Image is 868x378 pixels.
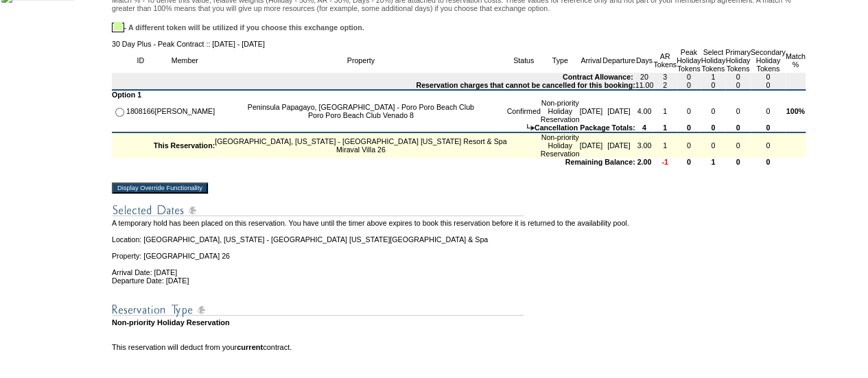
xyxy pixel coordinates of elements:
[635,48,653,73] td: Days
[563,73,633,81] b: Contract Allowance:
[112,343,806,351] td: This reservation will deduct from your contract.
[215,48,506,73] td: Property
[635,99,653,123] td: 4.00
[725,123,751,133] td: 0
[635,81,653,91] td: 11.00
[541,133,580,158] td: Non-priority Holiday Reservation
[677,81,701,91] td: 0
[751,81,786,91] td: 0
[112,227,806,244] td: Location: [GEOGRAPHIC_DATA], [US_STATE] - [GEOGRAPHIC_DATA] [US_STATE][GEOGRAPHIC_DATA] & Spa
[701,73,725,81] td: 1
[635,133,653,158] td: 3.00
[701,123,725,133] td: 0
[725,81,751,91] td: 0
[725,158,751,166] td: 0
[154,99,215,123] td: [PERSON_NAME]
[112,260,806,276] td: Arrival Date: [DATE]
[112,202,524,219] img: Reservation Dates
[580,99,603,123] td: [DATE]
[786,48,806,73] td: Match %
[112,244,806,260] td: Property: [GEOGRAPHIC_DATA] 26
[653,81,677,91] td: 2
[602,133,635,158] td: [DATE]
[154,48,215,73] td: Member
[751,158,786,166] td: 0
[112,318,806,327] td: Non-priority Holiday Reservation
[112,158,635,166] td: Remaining Balance:
[677,133,701,158] td: 0
[653,158,677,166] td: -1
[701,133,725,158] td: 0
[154,141,215,150] nobr: This Reservation:
[701,158,725,166] td: 1
[541,48,580,73] td: Type
[725,133,751,158] td: 0
[506,99,540,123] td: Confirmed
[112,276,806,285] td: Departure Date: [DATE]
[506,48,540,73] td: Status
[635,123,653,133] td: 4
[653,99,677,123] td: 1
[725,73,751,81] td: 0
[653,48,677,73] td: AR Tokens
[701,48,725,73] td: Select Holiday Tokens
[112,123,635,133] td: Cancellation Package Totals:
[677,73,701,81] td: 0
[725,48,751,73] td: Primary Holiday Tokens
[701,81,725,91] td: 0
[336,145,386,154] nobr: Miraval Villa 26
[677,158,701,166] td: 0
[580,48,603,73] td: Arrival
[112,91,806,99] td: Option 1
[635,73,653,81] td: 20
[677,48,701,73] td: Peak Holiday Tokens
[215,137,506,145] nobr: [GEOGRAPHIC_DATA], [US_STATE] - [GEOGRAPHIC_DATA] [US_STATE] Resort & Spa
[602,48,635,73] td: Departure
[751,99,786,123] td: 0
[541,99,580,123] td: Non-priority Holiday Reservation
[126,48,155,73] td: ID
[677,99,701,123] td: 0
[602,99,635,123] td: [DATE]
[751,123,786,133] td: 0
[677,123,701,133] td: 0
[653,123,677,133] td: 1
[635,158,653,166] td: 2.00
[751,133,786,158] td: 0
[653,133,677,158] td: 1
[653,73,677,81] td: 3
[112,40,806,48] td: 30 Day Plus - Peak Contract :: [DATE] - [DATE]
[112,301,524,318] img: Reservation Type
[751,48,786,73] td: Secondary Holiday Tokens
[126,99,155,123] td: 1808166
[416,81,635,89] b: Reservation charges that cannot be cancelled for this booking:
[237,343,263,351] b: current
[725,99,751,123] td: 0
[786,107,805,115] b: 100%
[112,219,806,227] td: A temporary hold has been placed on this reservation. You have until the timer above expires to b...
[308,111,414,119] nobr: Poro Poro Beach Club Venado 8
[701,99,725,123] td: 0
[580,133,603,158] td: [DATE]
[248,103,474,111] nobr: Peninsula Papagayo, [GEOGRAPHIC_DATA] - Poro Poro Beach Club
[112,182,208,193] input: Display Override Functionality
[751,73,786,81] td: 0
